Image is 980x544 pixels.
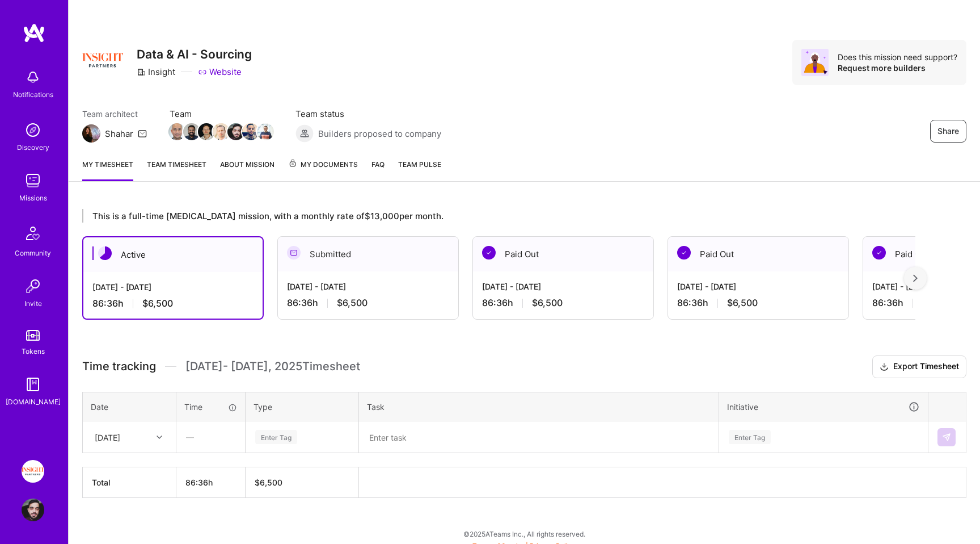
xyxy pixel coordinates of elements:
[184,122,199,141] a: Team Member Avatar
[258,122,273,141] a: Team Member Avatar
[729,428,771,446] div: Enter Tag
[398,158,441,181] a: Team Pulse
[83,392,176,421] th: Date
[227,123,244,140] img: Team Member Avatar
[19,499,47,521] a: User Avatar
[176,467,246,498] th: 86:36h
[242,123,259,140] img: Team Member Avatar
[184,401,237,413] div: Time
[82,40,123,81] img: Company Logo
[913,274,918,282] img: right
[22,119,44,141] img: discovery
[183,123,200,140] img: Team Member Avatar
[137,47,252,61] h3: Data & AI - Sourcing
[295,124,314,143] img: Builders proposed to company
[398,160,441,169] span: Team Pulse
[22,169,44,192] img: teamwork
[98,246,112,260] img: Active
[278,237,458,271] div: Submitted
[83,467,176,498] th: Total
[142,298,173,309] span: $6,500
[137,68,146,77] i: icon CompanyGray
[19,192,47,204] div: Missions
[880,361,889,373] i: icon Download
[220,158,274,181] a: About Mission
[105,128,133,140] div: Shahar
[942,433,951,442] img: Submit
[288,158,358,171] span: My Documents
[801,49,829,76] img: Avatar
[482,246,496,260] img: Paid Out
[872,246,886,260] img: Paid Out
[677,246,691,260] img: Paid Out
[22,373,44,396] img: guide book
[17,141,49,153] div: Discovery
[198,66,242,78] a: Website
[95,431,120,443] div: [DATE]
[359,392,719,421] th: Task
[22,460,44,483] img: Insight Partners: Data & AI - Sourcing
[288,158,358,181] a: My Documents
[19,460,47,483] a: Insight Partners: Data & AI - Sourcing
[937,125,959,137] span: Share
[22,499,44,521] img: User Avatar
[198,123,215,140] img: Team Member Avatar
[668,237,848,271] div: Paid Out
[168,123,185,140] img: Team Member Avatar
[92,281,254,293] div: [DATE] - [DATE]
[287,246,301,260] img: Submitted
[243,122,258,141] a: Team Member Avatar
[930,120,966,143] button: Share
[482,297,644,309] div: 86:36 h
[6,396,61,408] div: [DOMAIN_NAME]
[287,297,449,309] div: 86:36 h
[482,281,644,292] div: [DATE] - [DATE]
[318,128,441,140] span: Builders proposed to company
[295,108,441,120] span: Team status
[213,123,230,140] img: Team Member Avatar
[157,434,162,440] i: icon Chevron
[257,123,274,140] img: Team Member Avatar
[22,66,44,89] img: bell
[255,428,297,446] div: Enter Tag
[872,355,966,378] button: Export Timesheet
[170,108,273,120] span: Team
[473,237,653,271] div: Paid Out
[26,330,40,341] img: tokens
[92,298,254,309] div: 86:36 h
[82,359,156,374] span: Time tracking
[246,467,359,498] th: $6,500
[337,297,367,309] span: $6,500
[677,297,839,309] div: 86:36 h
[838,52,957,62] div: Does this mission need support?
[177,422,244,452] div: —
[13,89,53,101] div: Notifications
[22,345,45,357] div: Tokens
[185,359,360,374] span: [DATE] - [DATE] , 2025 Timesheet
[199,122,214,141] a: Team Member Avatar
[677,281,839,292] div: [DATE] - [DATE]
[137,66,175,78] div: Insight
[727,297,758,309] span: $6,500
[727,400,920,413] div: Initiative
[82,158,133,181] a: My timesheet
[838,62,957,73] div: Request more builders
[22,275,44,298] img: Invite
[229,122,243,141] a: Team Member Avatar
[138,129,147,138] i: icon Mail
[19,220,47,247] img: Community
[170,122,184,141] a: Team Member Avatar
[371,158,385,181] a: FAQ
[23,23,45,43] img: logo
[82,124,100,143] img: Team Architect
[15,247,51,259] div: Community
[532,297,563,309] span: $6,500
[24,298,42,309] div: Invite
[147,158,206,181] a: Team timesheet
[214,122,229,141] a: Team Member Avatar
[287,281,449,292] div: [DATE] - [DATE]
[82,209,915,223] div: This is a full-time [MEDICAL_DATA] mission, with a monthly rate of $13,000 per month.
[82,108,147,120] span: Team architect
[83,237,263,272] div: Active
[246,392,359,421] th: Type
